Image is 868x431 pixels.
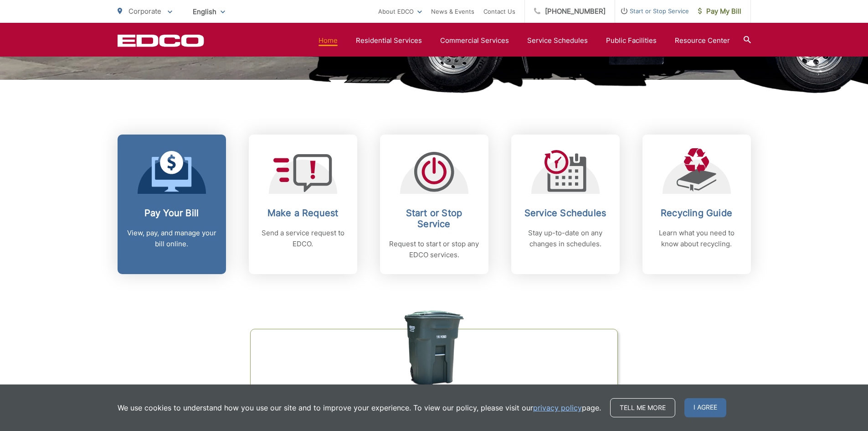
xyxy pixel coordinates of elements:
h2: Service Schedules [520,208,611,218]
a: About EDCO [378,6,422,17]
span: I agree [684,398,726,417]
a: EDCD logo. Return to the homepage. [118,34,204,47]
a: privacy policy [533,402,582,413]
a: Make a Request Send a service request to EDCO. [249,135,357,274]
a: Recycling Guide Learn what you need to know about recycling. [642,135,751,274]
p: We use cookies to understand how you use our site and to improve your experience. To view our pol... [118,402,601,413]
a: Tell me more [610,398,675,417]
span: Corporate [128,7,161,16]
a: Public Facilities [606,35,657,46]
p: Request to start or stop any EDCO services. [389,239,479,260]
h2: Start or Stop Service [389,208,479,229]
h2: Make a Request [258,208,348,218]
a: Commercial Services [440,35,509,46]
a: Service Schedules [527,35,588,46]
p: View, pay, and manage your bill online. [127,228,217,249]
a: Service Schedules Stay up-to-date on any changes in schedules. [511,135,620,274]
a: Contact Us [483,6,515,17]
span: English [186,4,232,20]
h2: Recycling Guide [652,208,742,218]
a: Residential Services [356,35,422,46]
p: Stay up-to-date on any changes in schedules. [520,228,611,249]
p: Send a service request to EDCO. [258,228,348,249]
a: Resource Center [675,35,730,46]
h2: Pay Your Bill [127,208,217,218]
a: Home [318,35,338,46]
span: Pay My Bill [698,6,741,17]
a: News & Events [431,6,474,17]
p: Learn what you need to know about recycling. [652,228,742,249]
a: Pay Your Bill View, pay, and manage your bill online. [118,135,226,274]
